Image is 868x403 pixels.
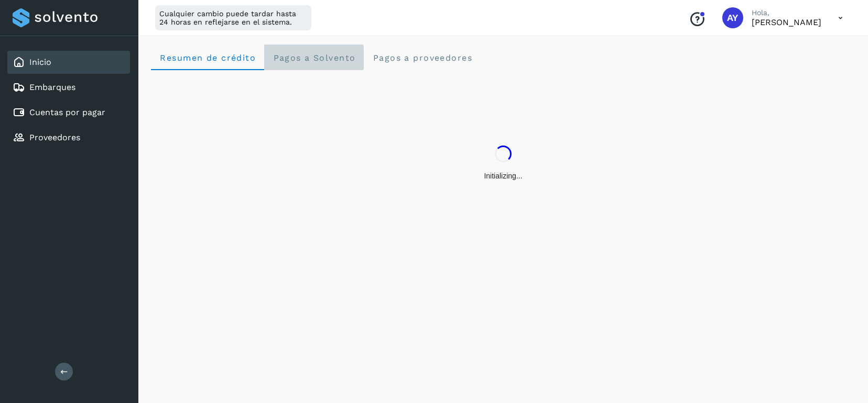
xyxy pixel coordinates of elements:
div: Inicio [7,51,130,74]
a: Cuentas por pagar [29,107,105,117]
p: Andrea Yamilet Hernández [752,17,821,27]
a: Embarques [29,82,75,92]
span: Pagos a proveedores [372,53,472,63]
span: Pagos a Solvento [273,53,355,63]
a: Proveedores [29,132,80,142]
div: Cuentas por pagar [7,101,130,124]
span: Resumen de crédito [159,53,256,63]
div: Proveedores [7,126,130,149]
a: Inicio [29,57,51,67]
div: Embarques [7,76,130,99]
p: Hola, [752,8,821,17]
div: Cualquier cambio puede tardar hasta 24 horas en reflejarse en el sistema. [155,5,311,30]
